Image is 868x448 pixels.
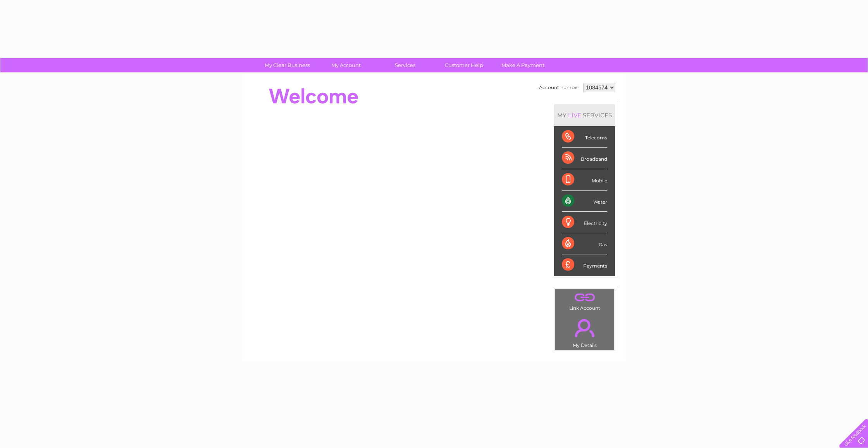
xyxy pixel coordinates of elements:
[557,314,612,342] a: .
[562,169,607,191] div: Mobile
[557,291,612,304] a: .
[491,58,555,72] a: Make A Payment
[562,191,607,212] div: Water
[537,81,581,94] td: Account number
[554,104,615,126] div: MY SERVICES
[314,58,378,72] a: My Account
[562,254,607,275] div: Payments
[432,58,496,72] a: Customer Help
[555,312,615,350] td: My Details
[255,58,319,72] a: My Clear Business
[562,148,607,169] div: Broadband
[562,212,607,233] div: Electricity
[567,112,583,119] div: LIVE
[555,288,615,313] td: Link Account
[562,233,607,254] div: Gas
[373,58,437,72] a: Services
[562,126,607,148] div: Telecoms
